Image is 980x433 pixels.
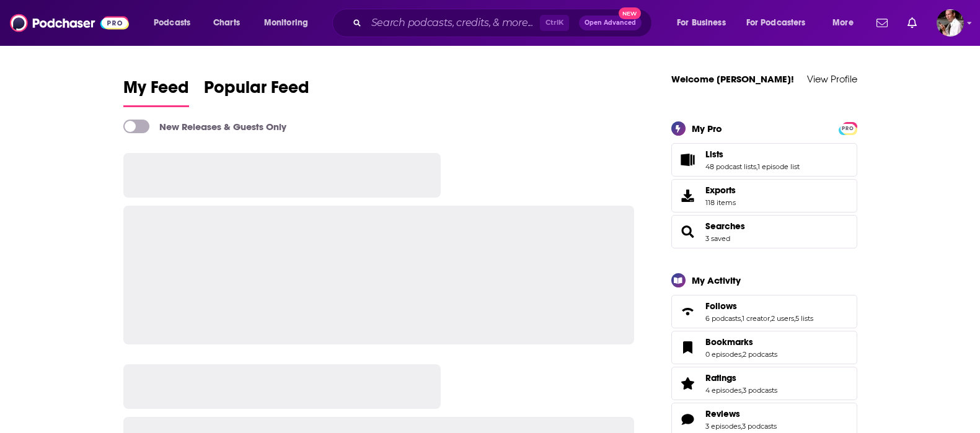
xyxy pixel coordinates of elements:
[738,13,824,33] button: open menu
[123,77,189,105] span: My Feed
[671,143,857,177] span: Lists
[671,295,857,328] span: Follows
[741,350,743,359] span: ,
[705,336,753,348] span: Bookmarks
[123,120,286,133] a: New Releases & Guests Only
[742,314,770,323] a: 1 creator
[705,221,745,232] a: Searches
[741,314,742,323] span: ,
[676,223,700,240] a: Searches
[741,422,742,431] span: ,
[676,411,700,428] a: Reviews
[145,13,206,33] button: open menu
[264,14,308,32] span: Monitoring
[832,14,854,32] span: More
[937,9,964,37] span: Logged in as Quarto
[770,314,771,323] span: ,
[154,14,190,32] span: Podcasts
[705,162,756,171] a: 48 podcast lists
[705,198,736,207] span: 118 items
[540,15,569,31] span: Ctrl K
[344,9,664,37] div: Search podcasts, credits, & more...
[676,151,700,168] a: Lists
[671,215,857,248] span: Searches
[841,124,855,133] span: PRO
[705,149,800,160] a: Lists
[705,234,730,243] a: 3 saved
[671,367,857,400] span: Ratings
[794,314,795,323] span: ,
[671,179,857,212] a: Exports
[668,13,741,33] button: open menu
[204,77,309,105] span: Popular Feed
[213,14,240,32] span: Charts
[692,274,741,286] div: My Activity
[692,123,722,134] div: My Pro
[676,187,700,204] span: Exports
[585,20,636,26] span: Open Advanced
[937,9,964,37] button: Show profile menu
[903,12,922,33] a: Show notifications dropdown
[671,331,857,364] span: Bookmarks
[705,408,740,419] span: Reviews
[705,372,777,383] a: Ratings
[671,73,794,85] a: Welcome [PERSON_NAME]!
[807,73,857,85] a: View Profile
[872,12,893,33] a: Show notifications dropdown
[676,303,700,320] a: Follows
[743,386,777,395] a: 3 podcasts
[795,314,813,323] a: 5 lists
[705,408,777,419] a: Reviews
[705,300,737,312] span: Follows
[123,77,189,107] a: My Feed
[579,15,642,30] button: Open AdvancedNew
[705,185,736,196] span: Exports
[366,13,540,33] input: Search podcasts, credits, & more...
[937,9,964,37] img: User Profile
[743,350,777,359] a: 2 podcasts
[742,422,777,431] a: 3 podcasts
[677,14,726,32] span: For Business
[746,14,806,32] span: For Podcasters
[705,350,741,359] a: 0 episodes
[824,13,869,33] button: open menu
[705,372,736,383] span: Ratings
[705,300,813,312] a: Follows
[705,386,741,395] a: 4 episodes
[705,422,741,431] a: 3 episodes
[741,386,743,395] span: ,
[705,314,741,323] a: 6 podcasts
[676,375,700,392] a: Ratings
[619,7,641,19] span: New
[771,314,794,323] a: 2 users
[204,77,309,107] a: Popular Feed
[205,13,247,33] a: Charts
[757,162,800,171] a: 1 episode list
[756,162,757,171] span: ,
[676,339,700,356] a: Bookmarks
[255,13,324,33] button: open menu
[841,123,855,132] a: PRO
[705,149,723,160] span: Lists
[10,11,129,35] img: Podchaser - Follow, Share and Rate Podcasts
[705,336,777,348] a: Bookmarks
